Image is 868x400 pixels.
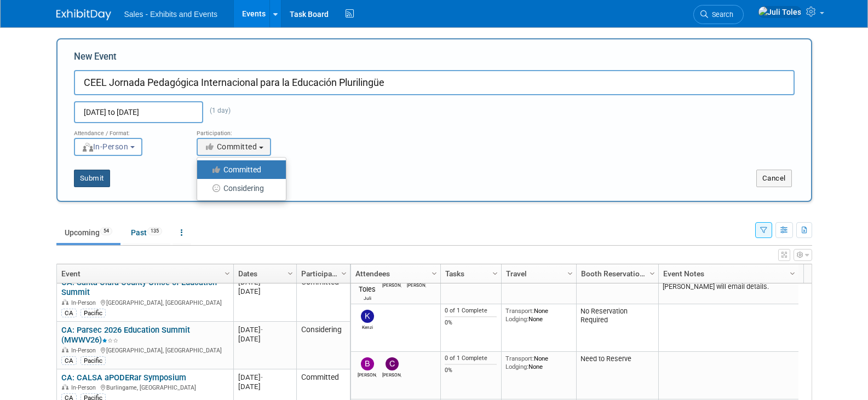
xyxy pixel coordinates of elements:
button: Cancel [756,170,792,187]
a: Attendees [355,264,433,283]
span: In-Person [71,347,99,354]
a: Travel [506,264,569,283]
span: In-Person [71,384,99,391]
td: Committed [296,274,350,322]
a: Column Settings [428,264,440,281]
span: (1 day) [203,107,231,114]
span: Column Settings [340,269,348,278]
span: Lodging: [505,363,528,370]
label: New Event [74,50,117,67]
a: Event [61,264,226,283]
div: Participation: [197,123,303,137]
span: Sales - Exhibits and Events [124,10,217,19]
span: Column Settings [286,269,295,278]
label: Considering [203,181,275,195]
span: 135 [147,227,162,235]
a: CA: CALSA aPODERar Symposium [61,373,186,382]
button: In-Person [74,138,142,156]
div: 0 of 1 Complete [445,307,497,315]
img: Juli Toles [758,6,802,18]
td: Need to Reserve [576,262,658,304]
a: CA: Santa Clara County Office of Education Summit [61,277,217,298]
td: No Reservation Required [576,304,658,352]
td: Considering [296,322,350,369]
span: Column Settings [566,269,574,278]
a: Dates [238,264,289,283]
div: Bellah Nelson [358,370,377,378]
a: Booth Reservation Status [581,264,651,283]
div: 0 of 1 Complete [445,355,497,362]
div: [DATE] [238,373,291,382]
a: Past135 [123,222,170,243]
span: Column Settings [223,269,232,278]
button: Submit [74,170,110,187]
span: Transport: [505,355,534,362]
img: In-Person Event [62,347,68,352]
div: Pacific [81,309,106,317]
div: [DATE] [238,334,291,344]
div: Burlingame, [GEOGRAPHIC_DATA] [61,382,228,392]
span: Column Settings [430,269,439,278]
button: Committed [197,138,271,156]
a: Participation [301,264,343,283]
div: Christine Lurz [382,370,401,378]
div: Pacific [81,356,106,365]
div: [DATE] [238,382,291,391]
a: Upcoming54 [56,222,120,243]
div: None None [505,355,572,370]
div: John Sipe [407,281,426,288]
div: CA [61,309,77,317]
td: NOT YET SECURED - Sponsorship opps usually open early November. [PERSON_NAME] will email details. [658,262,798,304]
span: - [261,373,263,381]
span: Column Settings [788,269,797,278]
a: Column Settings [786,264,798,281]
a: Column Settings [489,264,501,281]
span: Lodging: [505,315,528,323]
span: Column Settings [491,269,499,278]
img: ExhibitDay [56,9,111,20]
div: 0% [445,319,497,327]
div: CA [61,356,77,365]
div: [DATE] [238,325,291,334]
a: Search [693,5,744,24]
input: Start Date - End Date [74,101,203,123]
div: [GEOGRAPHIC_DATA], [GEOGRAPHIC_DATA] [61,345,228,355]
div: 0% [445,367,497,374]
img: Christine Lurz [386,357,399,370]
input: Name of Trade Show / Conference [74,70,795,95]
span: Column Settings [648,269,657,278]
a: CA: Parsec 2026 Education Summit (MWWV26) [61,325,190,345]
a: Column Settings [338,264,350,281]
span: Search [708,10,733,19]
div: None None [505,307,572,323]
span: Transport: [505,307,534,315]
a: Column Settings [284,264,296,281]
span: 54 [100,227,112,235]
div: [GEOGRAPHIC_DATA], [GEOGRAPHIC_DATA] [61,298,228,307]
div: Attendance / Format: [74,123,180,137]
a: Tasks [445,264,494,283]
span: - [261,326,263,334]
td: Need to Reserve [576,352,658,399]
div: [DATE] [238,287,291,296]
span: In-Person [82,142,129,151]
div: Melissa Fowler [382,281,401,288]
a: Column Settings [564,264,576,281]
span: Committed [204,142,257,151]
img: Bellah Nelson [361,357,374,370]
img: In-Person Event [62,384,68,390]
span: - [261,278,263,286]
a: Column Settings [646,264,658,281]
div: Kenzi Murray [358,323,377,330]
span: In-Person [71,299,99,306]
a: Event Notes [663,264,791,283]
label: Committed [203,163,275,177]
img: In-Person Event [62,299,68,305]
a: Column Settings [221,264,233,281]
img: Kenzi Murray [361,310,374,323]
div: Juli Toles [358,294,377,301]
